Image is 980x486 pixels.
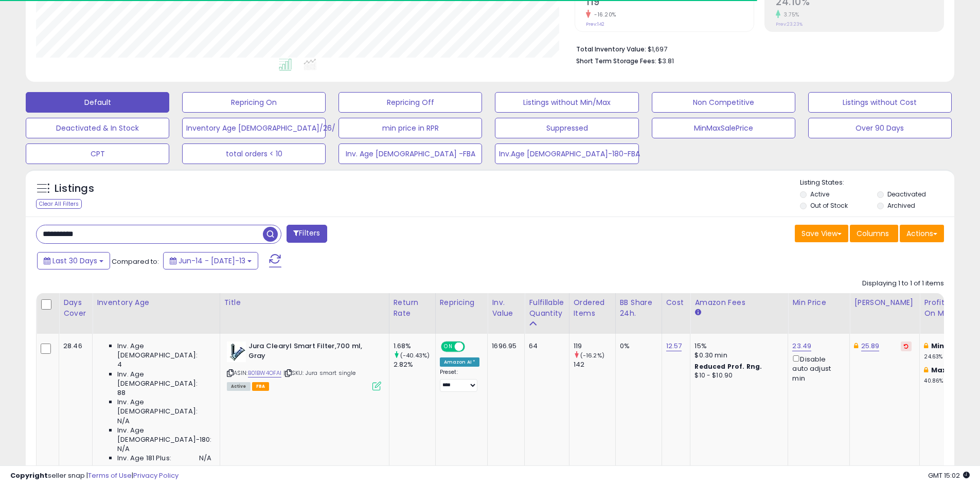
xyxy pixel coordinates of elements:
small: -16.20% [591,11,616,19]
span: Last 30 Days [52,256,97,266]
div: Min Price [792,297,845,308]
b: Jura Clearyl Smart Filter,700 ml, Gray [248,341,373,363]
div: Preset: [440,369,480,392]
div: Fulfillable Quantity [529,297,564,319]
span: Inv. Age [DEMOGRAPHIC_DATA]: [117,341,211,360]
span: ON [442,343,455,351]
div: 1.68% [394,341,435,351]
button: MinMaxSalePrice [652,118,795,138]
label: Deactivated [887,190,926,199]
p: Listing States: [800,178,954,188]
div: $0.30 min [694,351,780,360]
button: Last 30 Days [37,252,110,269]
div: Amazon Fees [694,297,783,308]
button: Actions [900,225,944,242]
b: Reduced Prof. Rng. [694,362,762,371]
div: 142 [574,360,615,369]
span: 2025-08-13 15:02 GMT [928,471,970,480]
button: Repricing On [182,92,326,113]
a: Privacy Policy [133,471,179,480]
span: | SKU: Jura smart single [283,369,356,377]
small: (-16.2%) [580,351,604,359]
span: $3.81 [658,56,674,66]
button: Listings without Min/Max [495,92,638,113]
span: Columns [857,228,889,239]
button: Non Competitive [652,92,795,113]
label: Archived [887,201,915,210]
button: Inv. Age [DEMOGRAPHIC_DATA] -FBA [338,143,482,164]
b: Short Term Storage Fees: [576,57,656,65]
div: 15% [694,341,780,351]
div: Inv. value [492,297,520,319]
button: Filters [287,225,327,243]
button: Suppressed [495,118,638,138]
span: All listings currently available for purchase on Amazon [227,382,251,391]
div: Clear All Filters [36,199,82,209]
h5: Listings [55,182,94,196]
button: Inv.Age [DEMOGRAPHIC_DATA]-180-FBA [495,143,638,164]
div: Return Rate [394,297,431,319]
button: Over 90 Days [808,118,952,138]
div: $10 - $10.90 [694,371,780,380]
small: Prev: 142 [586,21,604,27]
div: ASIN: [227,341,381,389]
div: 0% [620,341,654,351]
button: min price in RPR [338,118,482,138]
div: BB Share 24h. [620,297,657,319]
span: N/A [199,454,211,463]
button: Repricing Off [338,92,482,113]
span: Jun-14 - [DATE]-13 [179,256,245,266]
span: Inv. Age 181 Plus: [117,454,171,463]
span: 88 [117,388,126,398]
b: Max: [931,365,949,375]
div: 1696.95 [492,341,516,351]
div: Disable auto adjust min [792,353,842,383]
div: Ordered Items [574,297,611,319]
a: Terms of Use [88,471,132,480]
span: Inv. Age [DEMOGRAPHIC_DATA]: [117,370,211,388]
i: This overrides the store level max markup for this listing [924,367,928,373]
span: Inv. Age [DEMOGRAPHIC_DATA]: [117,398,211,416]
strong: Copyright [10,471,48,480]
div: Cost [666,297,686,308]
div: 119 [574,341,615,351]
div: seller snap | | [10,471,179,481]
small: Prev: 23.23% [776,21,803,27]
span: N/A [117,417,130,426]
div: Days Cover [63,297,88,319]
div: Displaying 1 to 1 of 1 items [862,279,944,289]
span: N/A [117,444,130,454]
span: OFF [463,343,479,351]
button: total orders < 10 [182,143,326,164]
a: 23.49 [792,341,811,351]
b: Total Inventory Value: [576,45,646,53]
button: CPT [26,143,169,164]
label: Active [810,190,829,199]
div: 28.46 [63,341,84,351]
i: This overrides the store level min markup for this listing [924,343,928,349]
button: Jun-14 - [DATE]-13 [163,252,258,269]
div: Repricing [440,297,484,308]
div: Inventory Age [97,297,215,308]
small: (-40.43%) [400,351,430,359]
button: Save View [795,225,848,242]
small: Amazon Fees. [694,308,701,317]
button: Inventory Age [DEMOGRAPHIC_DATA]/26/ [182,118,326,138]
span: Compared to: [112,257,159,266]
div: Title [224,297,385,308]
div: [PERSON_NAME] [854,297,915,308]
span: FBA [252,382,270,391]
button: Listings without Cost [808,92,952,113]
a: 25.89 [861,341,880,351]
li: $1,697 [576,42,936,55]
a: 12.57 [666,341,682,351]
button: Deactivated & In Stock [26,118,169,138]
div: Amazon AI * [440,357,480,367]
button: Columns [850,225,898,242]
img: 41VZv5yTQ0L._SL40_.jpg [227,341,246,362]
label: Out of Stock [810,201,848,210]
button: Default [26,92,169,113]
a: B01BW4OFAI [248,369,282,377]
small: 3.75% [780,11,799,19]
b: Min: [931,341,947,351]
